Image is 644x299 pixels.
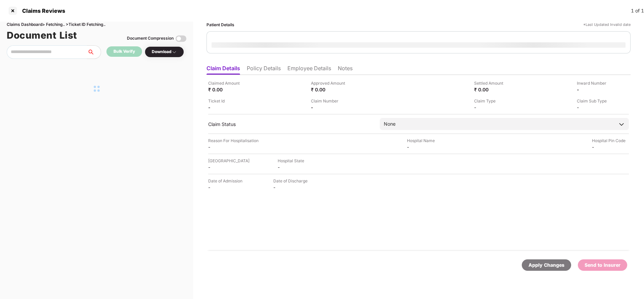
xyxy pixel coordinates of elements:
[577,80,614,86] div: Inward Number
[273,184,310,190] div: -
[592,137,629,144] div: Hospital Pin Code
[208,137,259,144] div: Reason For Hospitalisation
[631,7,644,14] div: 1 of 1
[247,65,281,75] li: Policy Details
[311,80,348,86] div: Approved Amount
[618,121,625,128] img: downArrowIcon
[172,49,177,55] img: svg+xml;base64,PHN2ZyBpZD0iRHJvcGRvd24tMzJ4MzIiIHhtbG5zPSJodHRwOi8vd3d3LnczLm9yZy8yMDAwL3N2ZyIgd2...
[208,184,245,190] div: -
[592,144,629,150] div: -
[278,164,315,170] div: -
[87,49,101,55] span: search
[384,120,396,128] div: None
[87,45,101,59] button: search
[311,104,348,111] div: -
[338,65,353,75] li: Notes
[474,98,511,104] div: Claim Type
[577,98,614,104] div: Claim Sub Type
[208,164,245,170] div: -
[208,144,245,150] div: -
[528,261,564,269] div: Apply Changes
[585,261,620,269] div: Send to Insurer
[474,80,511,86] div: Settled Amount
[474,104,511,111] div: -
[113,48,135,55] div: Bulk Verify
[206,22,234,28] div: Patient Details
[152,49,177,55] div: Download
[208,104,245,111] div: -
[577,86,614,93] div: -
[208,80,245,86] div: Claimed Amount
[311,98,348,104] div: Claim Number
[287,65,331,75] li: Employee Details
[273,178,310,184] div: Date of Discharge
[7,22,186,28] div: Claims Dashboard > Fetching.. > Ticket ID Fetching..
[407,137,444,144] div: Hospital Name
[208,121,373,127] div: Claim Status
[577,104,614,111] div: -
[208,178,245,184] div: Date of Admission
[208,158,249,164] div: [GEOGRAPHIC_DATA]
[311,86,348,93] div: ₹ 0.00
[407,144,444,150] div: -
[208,86,245,93] div: ₹ 0.00
[18,7,65,14] div: Claims Reviews
[206,65,240,75] li: Claim Details
[176,33,186,44] img: svg+xml;base64,PHN2ZyBpZD0iVG9nZ2xlLTMyeDMyIiB4bWxucz0iaHR0cDovL3d3dy53My5vcmcvMjAwMC9zdmciIHdpZH...
[583,22,631,28] div: *Last Updated Invalid date
[208,98,245,104] div: Ticket Id
[474,86,511,93] div: ₹ 0.00
[127,35,174,42] div: Document Compression
[7,28,77,43] h1: Document List
[278,158,315,164] div: Hospital State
